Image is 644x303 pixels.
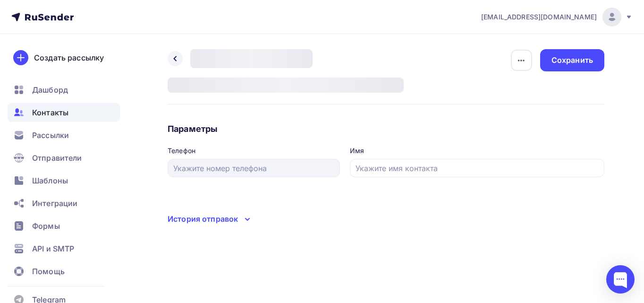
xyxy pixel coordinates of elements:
a: [EMAIL_ADDRESS][DOMAIN_NAME] [481,8,633,26]
a: Рассылки [8,126,120,145]
span: Дашборд [32,84,68,95]
div: Создать рассылку [34,52,104,63]
h4: Параметры [168,123,604,135]
div: История отправок [168,213,238,225]
a: Дашборд [8,80,120,99]
span: Формы [32,220,60,232]
a: Шаблоны [8,171,120,190]
span: Помощь [32,266,65,277]
span: Отправители [32,152,82,164]
input: Укажите имя контакта [356,163,599,174]
input: Укажите номер телефона [173,163,335,174]
a: Формы [8,216,120,235]
span: API и SMTP [32,243,74,254]
span: [EMAIL_ADDRESS][DOMAIN_NAME] [481,12,597,22]
span: Рассылки [32,130,69,141]
legend: Имя [350,146,604,159]
div: Сохранить [551,55,593,66]
span: Интеграции [32,198,77,209]
span: Шаблоны [32,175,68,186]
legend: Телефон [168,146,340,159]
a: Отправители [8,148,120,167]
span: Контакты [32,107,68,118]
a: Контакты [8,103,120,122]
